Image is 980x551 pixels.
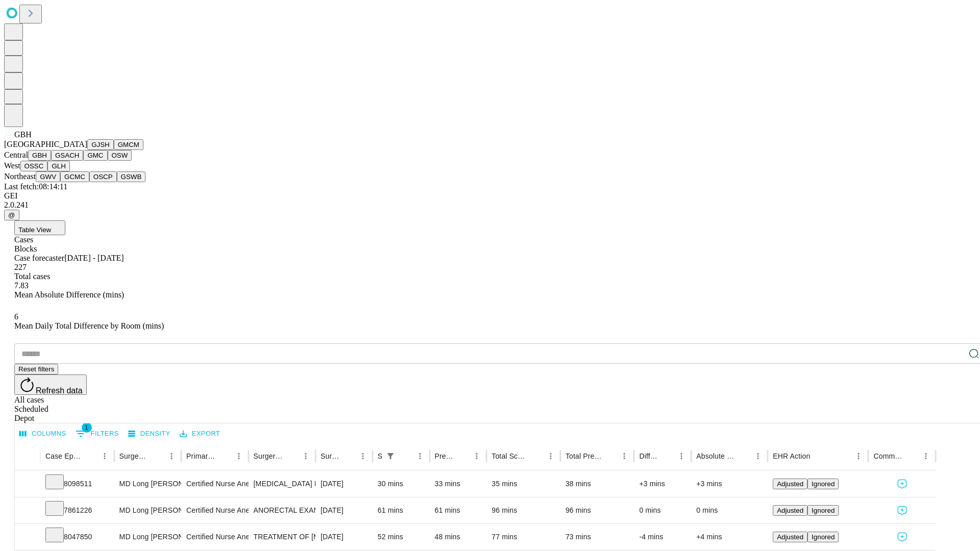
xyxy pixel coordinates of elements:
button: Sort [904,449,919,463]
div: 7861226 [45,497,109,523]
button: Menu [97,449,112,463]
span: 6 [14,312,18,321]
button: Sort [341,449,356,463]
span: @ [8,211,15,219]
button: Expand [20,529,35,546]
span: West [4,161,20,170]
div: 73 mins [566,524,629,550]
div: ANORECTAL EXAM UNDER ANESTHESIA [254,497,310,523]
div: [DATE] [321,497,367,523]
span: Case forecaster [14,254,64,262]
span: Reset filters [18,365,54,373]
button: Menu [544,449,558,463]
span: Northeast [4,172,36,181]
div: 2.0.241 [4,201,976,210]
div: TREATMENT OF [MEDICAL_DATA] SUBMUSCULAR [254,524,310,550]
div: 38 mins [566,471,629,497]
button: Sort [284,449,299,463]
div: 61 mins [378,497,425,523]
button: Menu [851,449,866,463]
div: +3 mins [696,471,763,497]
div: Certified Nurse Anesthetist [186,524,243,550]
button: Sort [150,449,164,463]
div: 33 mins [435,471,482,497]
div: Surgery Date [321,452,340,460]
div: Predicted In Room Duration [435,452,455,460]
div: 8098511 [45,471,109,497]
button: Adjusted [773,532,807,542]
span: Ignored [812,507,835,514]
button: Select columns [17,426,69,442]
button: Ignored [807,505,839,516]
div: 61 mins [435,497,482,523]
span: Total cases [14,272,50,281]
button: Menu [919,449,933,463]
span: Adjusted [777,507,803,514]
button: Sort [455,449,470,463]
button: Ignored [807,532,839,542]
button: GJSH [87,139,114,150]
button: GMC [83,150,107,161]
div: 35 mins [492,471,555,497]
button: Sort [737,449,751,463]
button: Sort [660,449,674,463]
button: Menu [164,449,179,463]
div: Certified Nurse Anesthetist [186,471,243,497]
button: Expand [20,502,35,520]
button: Menu [232,449,246,463]
div: +3 mins [639,471,686,497]
button: OSW [108,150,132,161]
span: 1 [82,422,92,433]
button: Sort [529,449,544,463]
div: MD Long [PERSON_NAME] [119,471,176,497]
span: Refresh data [36,386,83,395]
button: Menu [470,449,484,463]
button: Menu [356,449,370,463]
div: Scheduled In Room Duration [378,452,382,460]
button: GLH [47,161,69,171]
div: Difference [639,452,659,460]
div: Comments [873,452,903,460]
div: +4 mins [696,524,763,550]
span: Mean Absolute Difference (mins) [14,290,124,299]
div: GEI [4,191,976,201]
button: Sort [399,449,413,463]
button: Adjusted [773,505,807,516]
button: Refresh data [14,374,87,395]
span: [GEOGRAPHIC_DATA] [4,140,87,148]
div: 48 mins [435,524,482,550]
button: GWV [36,171,60,182]
div: 0 mins [639,497,686,523]
span: Ignored [812,480,835,488]
span: Adjusted [777,533,803,541]
div: Surgeon Name [119,452,149,460]
div: 1 active filter [383,449,398,463]
button: Show filters [383,449,398,463]
span: GBH [14,130,32,139]
button: Sort [83,449,97,463]
button: Menu [413,449,427,463]
span: Last fetch: 08:14:11 [4,182,67,191]
div: MD Long [PERSON_NAME] [119,524,176,550]
button: Sort [811,449,825,463]
button: Menu [617,449,631,463]
span: Central [4,151,28,159]
div: [DATE] [321,471,367,497]
button: Expand [20,475,35,493]
div: 52 mins [378,524,425,550]
div: [MEDICAL_DATA] FLEXIBLE PROXIMAL DIAGNOSTIC [254,471,310,497]
button: GBH [28,150,51,161]
span: Ignored [812,533,835,541]
button: Adjusted [773,479,807,489]
button: OSCP [89,171,117,182]
div: MD Long [PERSON_NAME] [119,497,176,523]
div: Surgery Name [254,452,283,460]
button: Menu [299,449,313,463]
button: Show filters [73,425,121,442]
div: Total Predicted Duration [566,452,602,460]
div: 96 mins [492,497,555,523]
div: 30 mins [378,471,425,497]
button: Density [126,426,173,442]
button: GSACH [51,150,83,161]
button: GCMC [60,171,89,182]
